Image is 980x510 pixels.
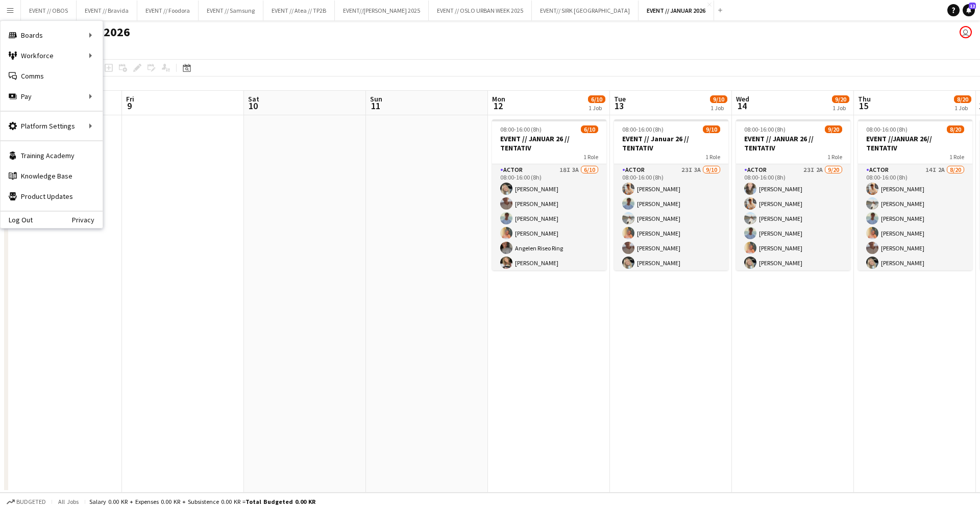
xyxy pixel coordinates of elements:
span: All jobs [56,498,81,505]
span: Sun [370,94,382,104]
div: 1 Job [710,104,727,112]
span: 8/20 [947,125,964,133]
a: 12 [963,4,975,16]
span: 08:00-16:00 (8h) [744,125,786,133]
span: 15 [856,100,871,112]
span: 9 [125,100,134,112]
app-job-card: 08:00-16:00 (8h)6/10EVENT // JANUAR 26 // TENTATIV1 RoleActor18I3A6/1008:00-16:00 (8h)[PERSON_NAM... [492,119,606,270]
div: Platform Settings [1,116,103,136]
button: EVENT // JANUAR 2026 [639,1,714,20]
div: Boards [1,25,103,45]
div: Salary 0.00 KR + Expenses 0.00 KR + Subsistence 0.00 KR = [89,498,315,505]
span: 1 Role [827,153,842,161]
a: Comms [1,66,103,86]
span: 11 [369,100,382,112]
span: 12 [491,100,505,112]
button: EVENT // Samsung [199,1,263,20]
app-card-role: Actor14I2A8/2008:00-16:00 (8h)[PERSON_NAME][PERSON_NAME][PERSON_NAME][PERSON_NAME][PERSON_NAME][P... [858,164,972,480]
div: Workforce [1,45,103,66]
span: 14 [734,100,749,112]
div: 1 Job [954,104,971,112]
button: EVENT // Foodora [137,1,199,20]
div: Pay [1,86,103,107]
button: EVENT // OSLO URBAN WEEK 2025 [429,1,532,20]
h3: EVENT //JANUAR 26// TENTATIV [858,134,972,152]
span: 08:00-16:00 (8h) [622,125,664,133]
a: Product Updates [1,186,103,207]
span: 13 [612,100,626,112]
app-card-role: Actor23I3A9/1008:00-16:00 (8h)[PERSON_NAME][PERSON_NAME][PERSON_NAME][PERSON_NAME][PERSON_NAME][P... [614,164,728,332]
button: Budgeted [5,496,47,507]
span: 1 Role [583,153,598,161]
span: 6/10 [588,95,605,103]
span: 6/10 [581,125,598,133]
app-job-card: 08:00-16:00 (8h)9/10EVENT // Januar 26 // TENTATIV1 RoleActor23I3A9/1008:00-16:00 (8h)[PERSON_NAM... [614,119,728,270]
button: EVENT // OBOS [21,1,77,20]
app-user-avatar: Johanne Holmedahl [960,26,972,38]
h3: EVENT // JANUAR 26 // TENTATIV [492,134,606,152]
button: EVENT // Bravida [77,1,137,20]
span: Thu [858,94,871,104]
app-job-card: 08:00-16:00 (8h)9/20EVENT // JANUAR 26 // TENTATIV1 RoleActor23I2A9/2008:00-16:00 (8h)[PERSON_NAM... [736,119,850,270]
a: Privacy [72,216,103,224]
app-job-card: 08:00-16:00 (8h)8/20EVENT //JANUAR 26// TENTATIV1 RoleActor14I2A8/2008:00-16:00 (8h)[PERSON_NAME]... [858,119,972,270]
span: Total Budgeted 0.00 KR [246,498,315,505]
span: 1 Role [949,153,964,161]
a: Training Academy [1,145,103,166]
span: 8/20 [954,95,971,103]
span: Budgeted [16,498,46,505]
button: EVENT// SIRK [GEOGRAPHIC_DATA] [532,1,639,20]
span: 10 [247,100,259,112]
button: EVENT // Atea // TP2B [263,1,335,20]
div: 1 Job [589,104,605,112]
span: 9/20 [825,125,842,133]
span: 1 Role [705,153,720,161]
button: EVENT//[PERSON_NAME] 2025 [335,1,429,20]
span: Sat [248,94,259,104]
span: 08:00-16:00 (8h) [866,125,908,133]
h3: EVENT // JANUAR 26 // TENTATIV [736,134,850,152]
h3: EVENT // Januar 26 // TENTATIV [614,134,728,152]
span: 08:00-16:00 (8h) [500,125,542,133]
span: 9/10 [703,125,720,133]
app-card-role: Actor18I3A6/1008:00-16:00 (8h)[PERSON_NAME][PERSON_NAME][PERSON_NAME][PERSON_NAME]Angelen Riseo R... [492,164,606,332]
app-card-role: Actor23I2A9/2008:00-16:00 (8h)[PERSON_NAME][PERSON_NAME][PERSON_NAME][PERSON_NAME][PERSON_NAME][P... [736,164,850,480]
a: Knowledge Base [1,166,103,186]
span: 9/10 [710,95,727,103]
div: 1 Job [832,104,849,112]
span: Wed [736,94,749,104]
span: Fri [126,94,134,104]
a: Log Out [1,216,33,224]
span: Tue [614,94,626,104]
span: 12 [969,3,976,9]
span: Mon [492,94,505,104]
span: 9/20 [832,95,849,103]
